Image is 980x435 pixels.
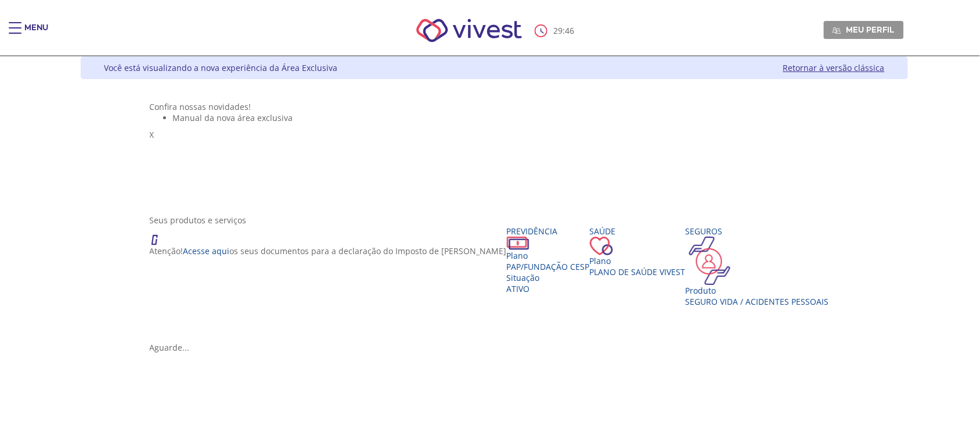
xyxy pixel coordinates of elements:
[686,226,829,237] div: Seguros
[403,6,535,55] img: Vivest
[686,285,829,296] div: Produto
[150,245,507,256] p: Atenção! os seus documentos para a declaração do Imposto de [PERSON_NAME]
[565,25,574,36] span: 46
[507,226,590,237] div: Previdência
[590,237,613,255] img: ico_coracao.png
[783,62,885,73] a: Retornar à versão clássica
[535,24,577,37] div: :
[150,226,170,245] img: ico_atencao.png
[686,237,734,285] img: ico_seguros.png
[686,226,829,307] a: Seguros Produto Seguro Vida / Acidentes Pessoais
[833,26,841,35] img: Meu perfil
[686,296,829,307] div: Seguro Vida / Acidentes Pessoais
[590,255,686,266] div: Plano
[824,21,904,38] a: Meu perfil
[507,237,529,250] img: ico_dinheiro.png
[24,22,48,45] div: Menu
[553,25,563,36] span: 29
[846,24,895,35] span: Meu perfil
[183,245,230,256] a: Acesse aqui
[507,226,590,294] a: Previdência PlanoPAP/Fundação CESP SituaçãoAtivo
[104,62,337,73] div: Você está visualizando a nova experiência da Área Exclusiva
[173,112,293,123] span: Manual da nova área exclusiva
[150,129,154,140] span: X
[590,266,686,277] span: Plano de Saúde VIVEST
[507,283,530,294] span: Ativo
[507,261,590,272] span: PAP/Fundação CESP
[150,101,840,112] div: Confira nossas novidades!
[590,226,686,237] div: Saúde
[507,272,590,283] div: Situação
[507,250,590,261] div: Plano
[150,101,840,203] section: <span lang="pt-BR" dir="ltr">Visualizador do Conteúdo da Web</span> 1
[590,226,686,277] a: Saúde PlanoPlano de Saúde VIVEST
[150,215,840,353] section: <span lang="en" dir="ltr">ProdutosCard</span>
[150,215,840,226] div: Seus produtos e serviços
[150,342,840,353] div: Aguarde...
